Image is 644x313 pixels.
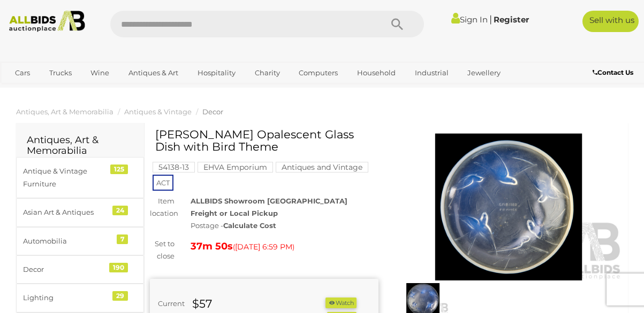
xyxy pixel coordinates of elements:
[142,238,183,263] div: Set to close
[191,209,278,217] strong: Freight or Local Pickup
[23,206,111,218] div: Asian Art & Antiques
[370,11,424,37] button: Search
[48,82,84,99] a: Sports
[325,298,357,309] button: Watch
[460,64,507,82] a: Jewellery
[198,162,273,173] mark: EHVA Emporium
[16,255,144,284] a: Decor 190
[8,82,42,99] a: Office
[23,165,111,190] div: Antique & Vintage Furniture
[582,11,639,32] a: Sell with us
[248,64,287,82] a: Charity
[191,64,243,82] a: Hospitality
[110,165,128,174] div: 125
[191,240,233,252] strong: 37m 50s
[408,64,456,82] a: Industrial
[27,135,133,156] h2: Antiques, Art & Memorabilia
[16,198,144,226] a: Asian Art & Antiques 24
[191,197,347,205] strong: ALLBIDS Showroom [GEOGRAPHIC_DATA]
[451,14,488,25] a: Sign In
[16,227,144,255] a: Automobilia 7
[489,13,492,25] span: |
[192,297,212,310] strong: $57
[198,163,273,171] a: EHVA Emporium
[235,242,292,252] span: [DATE] 6:59 PM
[276,162,368,173] mark: Antiques and Vintage
[122,64,185,82] a: Antiques & Art
[142,195,183,220] div: Item location
[112,206,128,215] div: 24
[325,298,357,309] li: Watch this item
[191,220,378,232] div: Postage -
[153,162,195,173] mark: 54138-13
[223,221,276,230] strong: Calculate Cost
[88,82,178,99] a: [GEOGRAPHIC_DATA]
[593,67,636,79] a: Contact Us
[84,64,116,82] a: Wine
[16,157,144,198] a: Antique & Vintage Furniture 125
[276,163,368,171] a: Antiques and Vintage
[292,64,345,82] a: Computers
[350,64,403,82] a: Household
[5,11,89,32] img: Allbids.com.au
[8,64,37,82] a: Cars
[202,107,223,116] a: Decor
[112,291,128,301] div: 29
[23,292,111,304] div: Lighting
[23,263,111,276] div: Decor
[233,242,294,251] span: ( )
[153,163,195,171] a: 54138-13
[16,284,144,312] a: Lighting 29
[23,235,111,247] div: Automobilia
[117,234,128,244] div: 7
[153,175,173,191] span: ACT
[109,263,128,272] div: 190
[124,107,192,116] a: Antiques & Vintage
[593,68,633,76] b: Contact Us
[155,128,376,153] h1: [PERSON_NAME] Opalescent Glass Dish with Bird Theme
[16,107,113,116] a: Antiques, Art & Memorabilia
[494,14,529,25] a: Register
[395,134,623,280] img: French Sabino Opalescent Glass Dish with Bird Theme
[42,64,79,82] a: Trucks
